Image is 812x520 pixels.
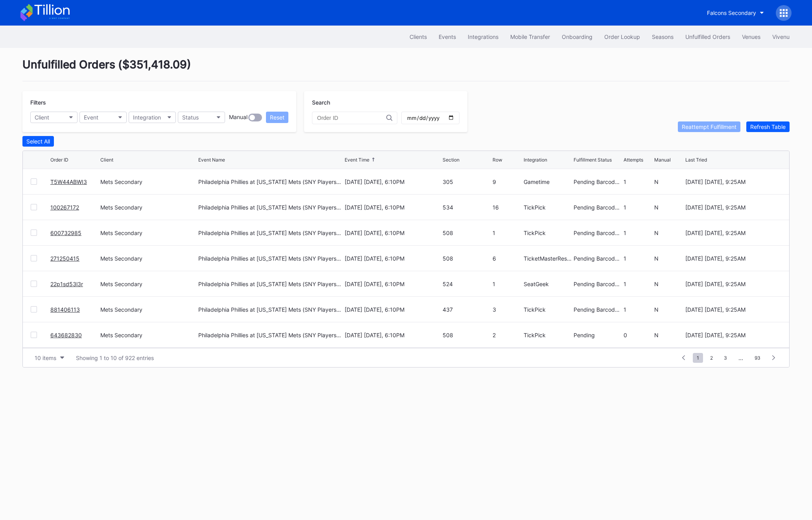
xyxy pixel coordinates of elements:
div: Refresh Table [750,123,786,130]
div: 508 [443,255,491,262]
div: Philadelphia Phillies at [US_STATE] Mets (SNY Players Pins Featuring [PERSON_NAME], [PERSON_NAME]... [198,204,342,211]
div: Integrations [468,33,498,40]
div: 10 items [35,355,56,361]
div: Mets Secondary [100,255,196,262]
span: 93 [751,353,764,363]
div: Client [100,157,113,163]
div: Philadelphia Phillies at [US_STATE] Mets (SNY Players Pins Featuring [PERSON_NAME], [PERSON_NAME]... [198,178,342,185]
div: 1 [624,281,652,287]
div: Philadelphia Phillies at [US_STATE] Mets (SNY Players Pins Featuring [PERSON_NAME], [PERSON_NAME]... [198,306,342,313]
div: Pending Barcode Validation [574,230,622,236]
div: Vivenu [772,33,790,40]
a: Seasons [646,29,679,44]
div: Clients [410,33,427,40]
div: Philadelphia Phillies at [US_STATE] Mets (SNY Players Pins Featuring [PERSON_NAME], [PERSON_NAME]... [198,230,342,236]
div: [DATE] [DATE], 9:25AM [685,178,781,185]
div: TickPick [524,230,572,236]
button: Client [30,112,78,123]
a: Events [433,29,462,44]
a: Unfulfilled Orders [679,29,736,44]
button: Integration [129,112,176,123]
button: Onboarding [556,29,598,44]
button: Reattempt Fulfillment [678,121,740,132]
div: Attempts [624,157,643,163]
button: 10 items [31,353,68,363]
div: ... [733,355,749,361]
button: Vivenu [766,29,795,44]
div: Unfulfilled Orders [685,33,730,40]
div: 6 [493,255,521,262]
button: Event [79,112,127,123]
a: T5W44ABWI3 [50,178,87,185]
div: 1 [624,178,652,185]
span: 2 [706,353,717,363]
div: Mets Secondary [100,230,196,236]
div: Fulfillment Status [574,157,612,163]
div: 1 [624,306,652,313]
div: Seasons [652,33,674,40]
div: TickPick [524,306,572,313]
div: 1 [493,281,521,287]
a: 22p1sd53l3r [50,281,83,287]
div: 2 [493,332,521,338]
div: Venues [742,33,760,40]
div: Showing 1 to 10 of 922 entries [76,355,154,361]
div: Manual [229,114,247,121]
div: 9 [493,178,521,185]
button: Integrations [462,29,504,44]
div: Philadelphia Phillies at [US_STATE] Mets (SNY Players Pins Featuring [PERSON_NAME], [PERSON_NAME]... [198,332,342,338]
div: [DATE] [DATE], 9:25AM [685,230,781,236]
input: Order ID [317,115,386,121]
button: Mobile Transfer [504,29,556,44]
div: 508 [443,332,491,338]
div: Gametime [524,178,572,185]
a: 881406113 [50,306,80,313]
div: N [654,204,683,211]
div: Pending Barcode Validation [574,306,622,313]
div: Mets Secondary [100,204,196,211]
div: [DATE] [DATE], 6:10PM [345,306,441,313]
button: Select All [22,136,54,147]
div: SeatGeek [524,281,572,287]
div: Section [443,157,460,163]
button: Refresh Table [746,121,790,132]
button: Clients [404,29,433,44]
div: Mets Secondary [100,281,196,287]
div: 437 [443,306,491,313]
div: Philadelphia Phillies at [US_STATE] Mets (SNY Players Pins Featuring [PERSON_NAME], [PERSON_NAME]... [198,255,342,262]
div: 1 [624,255,652,262]
div: [DATE] [DATE], 9:25AM [685,204,781,211]
div: [DATE] [DATE], 6:10PM [345,255,441,262]
div: Integration [133,114,161,121]
div: Order ID [50,157,68,163]
div: Unfulfilled Orders ( $351,418.09 ) [22,58,790,81]
div: Search [312,99,460,106]
div: Mobile Transfer [510,33,550,40]
div: Pending Barcode Validation [574,178,622,185]
div: Event [84,114,98,121]
div: Onboarding [562,33,592,40]
button: Order Lookup [598,29,646,44]
div: Pending Barcode Validation [574,204,622,211]
div: 0 [624,332,652,338]
a: 643682830 [50,332,82,338]
div: Philadelphia Phillies at [US_STATE] Mets (SNY Players Pins Featuring [PERSON_NAME], [PERSON_NAME]... [198,281,342,287]
div: Mets Secondary [100,178,196,185]
div: Order Lookup [604,33,640,40]
div: N [654,281,683,287]
div: Row [493,157,502,163]
div: N [654,306,683,313]
div: Pending [574,332,622,338]
div: Event Time [345,157,369,163]
a: 600732985 [50,230,81,236]
div: [DATE] [DATE], 6:10PM [345,332,441,338]
div: Reset [270,114,284,121]
div: 305 [443,178,491,185]
div: [DATE] [DATE], 9:25AM [685,332,781,338]
div: Mets Secondary [100,306,196,313]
